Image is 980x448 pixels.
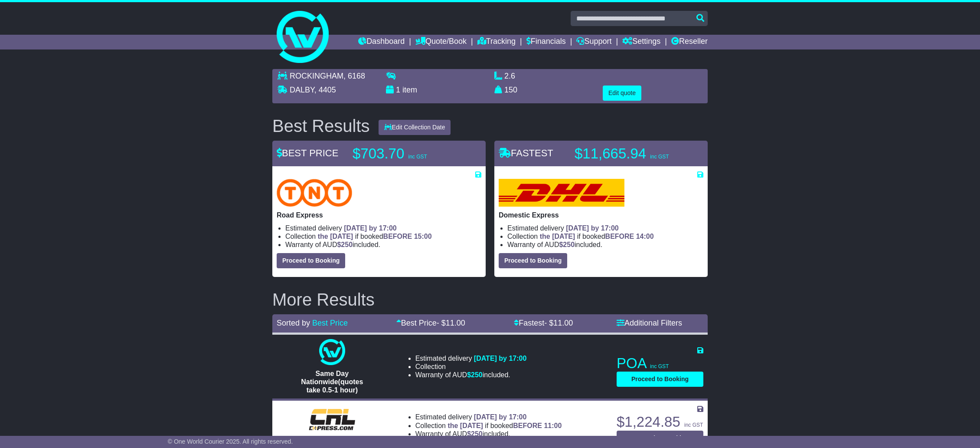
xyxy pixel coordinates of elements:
[526,35,566,49] a: Financials
[277,211,481,219] p: Road Express
[396,86,400,94] span: 1
[312,319,348,327] a: Best Price
[318,233,353,240] span: the [DATE]
[617,319,682,327] a: Additional Filters
[437,319,465,327] span: - $
[415,362,527,371] li: Collection
[396,319,465,327] a: Best Price- $11.00
[544,422,562,429] span: 11:00
[559,241,575,248] span: $
[617,431,703,446] button: Proceed to Booking
[341,241,353,248] span: 250
[285,240,481,249] li: Warranty of AUD included.
[277,148,338,158] span: BEST PRICE
[544,319,573,327] span: - $
[285,224,481,232] li: Estimated delivery
[446,319,465,327] span: 11.00
[277,253,345,268] button: Proceed to Booking
[448,422,483,429] span: the [DATE]
[576,35,611,49] a: Support
[285,232,481,240] li: Collection
[605,233,634,240] span: BEFORE
[402,86,417,94] span: item
[477,35,516,49] a: Tracking
[415,35,467,49] a: Quote/Book
[337,241,353,248] span: $
[671,35,708,49] a: Reseller
[566,224,619,232] span: [DATE] by 17:00
[168,438,293,445] span: © One World Courier 2025. All rights reserved.
[408,154,427,160] span: inc GST
[617,355,703,372] p: POA
[540,233,654,240] span: if booked
[504,86,517,94] span: 150
[358,35,405,49] a: Dashboard
[415,430,562,438] li: Warranty of AUD included.
[304,406,360,432] img: CRL: General
[301,370,363,394] span: Same Day Nationwide(quotes take 0.5-1 hour)
[650,363,669,369] span: inc GST
[575,145,683,162] p: $11,665.94
[314,86,336,94] span: , 4405
[344,224,397,232] span: [DATE] by 17:00
[290,86,314,94] span: DALBY
[499,211,703,219] p: Domestic Express
[513,422,542,429] span: BEFORE
[379,120,451,135] button: Edit Collection Date
[563,241,575,248] span: 250
[415,354,527,362] li: Estimated delivery
[622,35,660,49] a: Settings
[415,413,562,421] li: Estimated delivery
[471,430,483,438] span: 250
[499,148,553,158] span: FASTEST
[383,233,412,240] span: BEFORE
[617,372,703,387] button: Proceed to Booking
[507,224,703,232] li: Estimated delivery
[684,422,703,428] span: inc GST
[268,116,374,135] div: Best Results
[553,319,573,327] span: 11.00
[415,371,527,379] li: Warranty of AUD included.
[499,253,567,268] button: Proceed to Booking
[650,154,669,160] span: inc GST
[448,422,562,429] span: if booked
[415,422,562,430] li: Collection
[499,179,624,207] img: DHL: Domestic Express
[471,371,483,379] span: 250
[467,430,483,438] span: $
[540,233,575,240] span: the [DATE]
[277,179,352,207] img: TNT Domestic: Road Express
[636,233,654,240] span: 14:00
[318,233,432,240] span: if booked
[617,413,703,431] p: $1,224.85
[343,72,365,80] span: , 6168
[353,145,461,162] p: $703.70
[514,319,573,327] a: Fastest- $11.00
[272,290,708,309] h2: More Results
[467,371,483,379] span: $
[414,233,432,240] span: 15:00
[603,86,641,101] button: Edit quote
[277,319,310,327] span: Sorted by
[507,240,703,249] li: Warranty of AUD included.
[290,72,343,80] span: ROCKINGHAM
[474,413,527,421] span: [DATE] by 17:00
[319,339,345,365] img: One World Courier: Same Day Nationwide(quotes take 0.5-1 hour)
[507,232,703,240] li: Collection
[474,355,527,362] span: [DATE] by 17:00
[504,72,515,80] span: 2.6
